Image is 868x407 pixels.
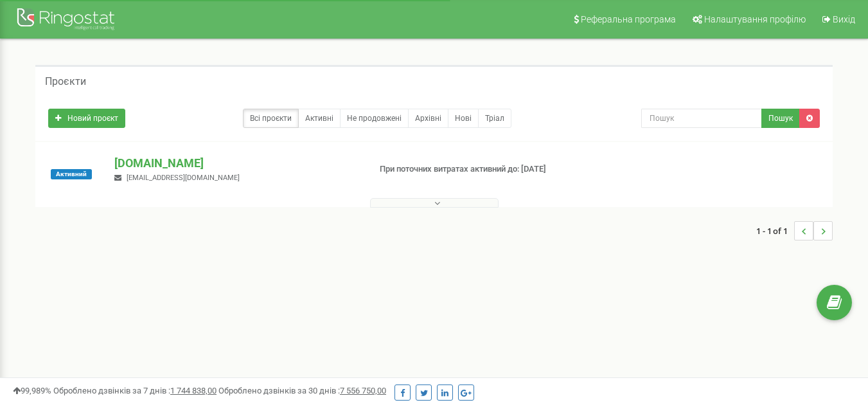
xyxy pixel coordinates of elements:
span: Реферальна програма [581,14,676,24]
h5: Проєкти [45,76,86,87]
a: Всі проєкти [243,109,299,128]
a: Тріал [478,109,511,128]
span: Оброблено дзвінків за 30 днів : [218,386,386,395]
span: 99,989% [13,386,51,395]
u: 7 556 750,00 [340,386,386,395]
span: Вихід [833,14,855,24]
span: Активний [51,169,92,179]
p: При поточних витратах активний до: [DATE] [380,163,558,176]
button: Пошук [761,109,800,128]
nav: ... [756,208,833,253]
span: 1 - 1 of 1 [756,221,794,240]
p: [DOMAIN_NAME] [114,155,359,172]
a: Нові [448,109,479,128]
a: Не продовжені [340,109,409,128]
u: 1 744 838,00 [170,386,217,395]
span: Оброблено дзвінків за 7 днів : [53,386,217,395]
span: Налаштування профілю [704,14,806,24]
span: [EMAIL_ADDRESS][DOMAIN_NAME] [127,174,240,182]
a: Новий проєкт [48,109,125,128]
input: Пошук [641,109,762,128]
a: Архівні [408,109,448,128]
a: Активні [298,109,341,128]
